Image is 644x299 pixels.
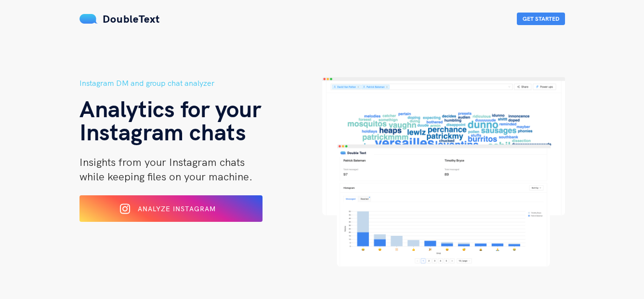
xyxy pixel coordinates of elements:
span: while keeping files on your machine. [79,170,252,183]
span: Instagram chats [79,117,246,146]
a: Analyze Instagram [79,208,263,217]
button: Analyze Instagram [79,195,263,222]
img: hero [322,77,565,267]
span: DoubleText [103,12,160,26]
h5: Instagram DM and group chat analyzer [79,77,322,89]
span: Analytics for your [79,94,261,123]
span: Insights from your Instagram chats [79,155,245,169]
span: Analyze Instagram [138,204,216,213]
button: Get Started [517,13,565,25]
a: DoubleText [79,12,160,26]
img: mS3x8y1f88AAAAABJRU5ErkJggg== [79,14,98,24]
